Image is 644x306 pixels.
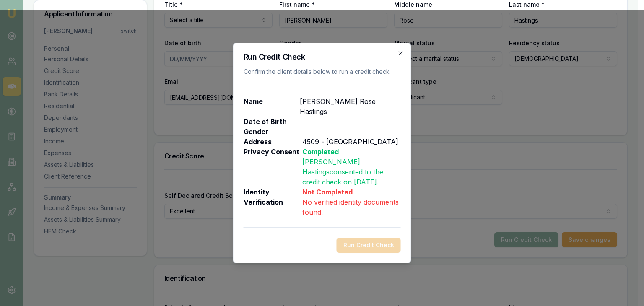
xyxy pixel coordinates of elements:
[244,96,300,117] p: Name
[302,147,401,157] p: Completed
[244,187,302,217] p: Identity Verification
[300,96,401,117] p: [PERSON_NAME] Rose Hastings
[244,147,302,187] p: Privacy Consent
[302,137,401,147] p: 4509 - [GEOGRAPHIC_DATA]
[244,67,401,76] p: Confirm the client details below to run a credit check.
[302,187,401,197] p: Not Completed
[244,127,302,137] p: Gender
[244,137,302,147] p: Address
[244,117,302,127] p: Date of Birth
[302,197,401,217] p: No verified identity documents found.
[244,53,401,61] h2: Run Credit Check
[302,157,401,187] p: [PERSON_NAME] Hastings consented to the credit check on [DATE] .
